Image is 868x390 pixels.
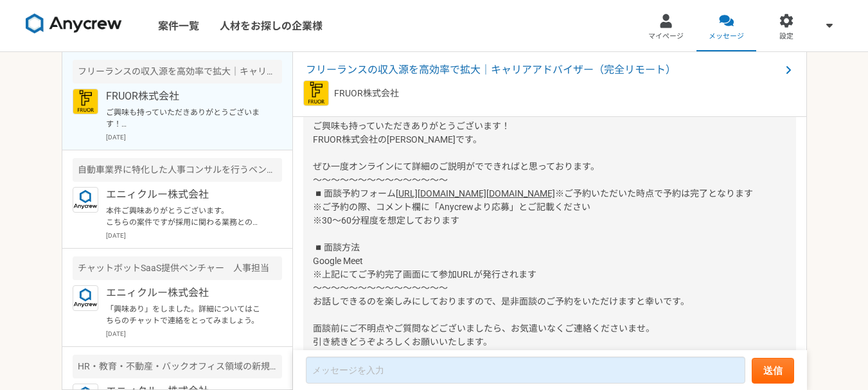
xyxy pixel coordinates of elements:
[306,62,781,78] span: フリーランスの収入源を高効率で拡大｜キャリアアドバイザー（完全リモート）
[106,205,265,228] p: 本件ご興味ありがとうございます。 こちらの案件ですが採用に関わる業務とのことでお間違えないでしょうか？プロフィールを拝見する限り、ご経験が多岐にわたるかと思い確認まで。 もしよろしければ事前に経...
[73,285,98,311] img: logo_text_blue_01.png
[73,256,282,280] div: チャットボットSaaS提供ベンチャー 人事担当
[73,89,98,114] img: FRUOR%E3%83%AD%E3%82%B3%E3%82%99.png
[313,188,753,387] span: ※ご予約いただいた時点で予約は完了となります ※ご予約の際、コメント欄に「Anycrewより応募」とご記載ください ※30〜60分程度を想定しております ◾️面談方法 Google Meet ※...
[106,231,282,240] p: [DATE]
[303,80,329,106] img: FRUOR%E3%83%AD%E3%82%B3%E3%82%99.png
[106,107,265,130] p: ご興味も持っていただきありがとうございます！ FRUOR株式会社の[PERSON_NAME]です。 ぜひ一度オンラインにて詳細のご説明がでできればと思っております。 〜〜〜〜〜〜〜〜〜〜〜〜〜〜...
[396,188,555,199] a: [URL][DOMAIN_NAME][DOMAIN_NAME]
[73,60,282,84] div: フリーランスの収入源を高効率で拡大｜キャリアアドバイザー（完全リモート）
[73,158,282,182] div: 自動車業界に特化した人事コンサルを行うベンチャー企業での採用担当を募集
[313,121,599,199] span: ご興味も持っていただきありがとうございます！ FRUOR株式会社の[PERSON_NAME]です。 ぜひ一度オンラインにて詳細のご説明がでできればと思っております。 〜〜〜〜〜〜〜〜〜〜〜〜〜〜...
[26,13,122,34] img: 8DqYSo04kwAAAAASUVORK5CYII=
[106,285,265,301] p: エニィクルー株式会社
[73,355,282,378] div: HR・教育・不動産・バックオフィス領域の新規事業 0→1で事業を立ち上げたい方
[73,187,98,213] img: logo_text_blue_01.png
[106,187,265,202] p: エニィクルー株式会社
[106,132,282,142] p: [DATE]
[752,358,794,384] button: 送信
[106,89,265,104] p: FRUOR株式会社
[106,303,265,326] p: 「興味あり」をしました。詳細についてはこちらのチャットで連絡をとってみましょう。
[334,87,399,100] p: FRUOR株式会社
[106,329,282,339] p: [DATE]
[779,31,793,42] span: 設定
[648,31,684,42] span: マイページ
[709,31,744,42] span: メッセージ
